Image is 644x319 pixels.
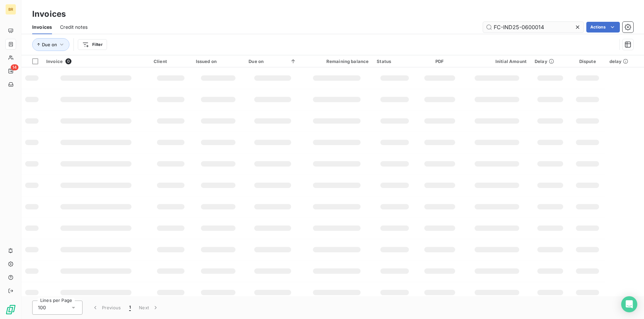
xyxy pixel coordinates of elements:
[125,301,135,315] button: 1
[32,8,66,20] h3: Invoices
[78,39,107,50] button: Filter
[88,301,125,315] button: Previous
[60,24,88,30] span: Credit notes
[5,304,16,315] img: Logo LeanPay
[621,296,637,312] div: Open Intercom Messenger
[609,59,640,64] div: delay
[483,22,584,33] input: Search
[11,64,18,70] span: 14
[129,304,131,311] span: 1
[38,304,46,311] span: 100
[32,38,69,51] button: Due on
[574,59,601,64] div: Dispute
[467,59,527,64] div: Initial Amount
[154,59,188,64] div: Client
[5,4,16,15] div: BR
[535,59,566,64] div: Delay
[305,59,369,64] div: Remaining balance
[377,59,412,64] div: Status
[249,59,297,64] div: Due on
[42,42,57,47] span: Due on
[65,58,71,64] span: 0
[420,59,459,64] div: PDF
[135,301,163,315] button: Next
[196,59,241,64] div: Issued on
[46,59,63,64] span: Invoice
[586,22,620,33] button: Actions
[32,24,52,30] span: Invoices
